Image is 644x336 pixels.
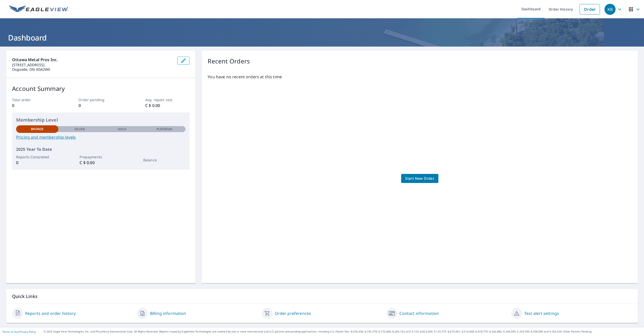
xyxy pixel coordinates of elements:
[145,97,190,102] p: Avg. report cost
[16,160,58,166] p: 0
[399,310,439,316] a: Contact information
[580,4,600,15] a: Order
[16,134,185,140] a: Pricing and membership levels
[9,6,68,13] img: EV Logo
[25,310,76,316] a: Reports and order history
[150,310,186,316] a: Billing information
[79,102,123,108] p: 0
[80,154,122,160] p: Prepayments
[31,127,44,131] p: Bronze
[12,97,56,102] p: Total order
[44,330,641,333] p: © 2025 Eagle View Technologies, Inc. and Pictometry International Corp. All Rights Reserved. Repo...
[16,154,58,160] p: Reports Completed
[12,293,632,300] p: Quick Links
[275,310,311,316] a: Order preferences
[12,102,56,108] p: 0
[80,160,122,166] p: C $ 0.00
[157,127,172,131] p: Platinum
[16,117,185,123] p: Membership Level
[12,67,173,72] p: Osgoode, ON K0A2W0
[208,74,632,80] p: You have no recent orders at this time
[20,330,36,333] a: Privacy Policy
[118,127,126,131] p: Gold
[524,310,559,316] a: Text alert settings
[74,127,85,131] p: Silver
[3,330,36,333] p: |
[405,175,434,182] span: Start New Order
[16,146,185,152] p: 2025 Year To Date
[6,32,638,43] h1: Dashboard
[208,57,250,66] p: Recent Orders
[3,330,18,333] a: Terms of Use
[143,157,185,163] p: Balance
[12,57,173,63] p: Ottawa Metal Pros Inc.
[12,63,173,67] p: [STREET_ADDRESS]
[401,174,438,183] a: Start New Order
[604,4,616,15] div: KB
[79,97,123,102] p: Order pending
[145,102,190,108] p: C $ 0.00
[12,84,190,93] p: Account Summary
